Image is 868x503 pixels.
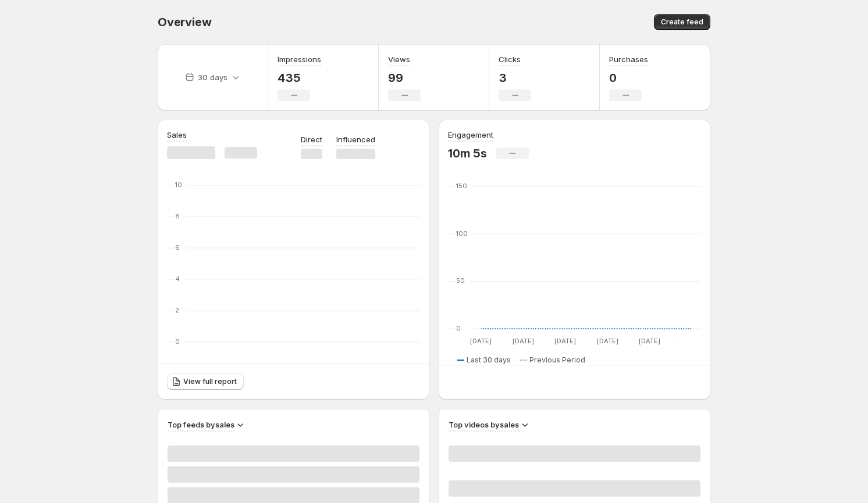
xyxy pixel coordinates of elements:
[388,53,410,65] h3: Views
[467,355,511,365] span: Last 30 days
[168,419,234,430] h3: Top feeds by sales
[456,324,461,332] text: 0
[388,71,421,85] p: 99
[175,306,179,314] text: 2
[513,337,534,345] text: [DATE]
[456,182,467,190] text: 150
[661,17,703,27] span: Create feed
[158,15,211,29] span: Overview
[175,212,180,220] text: 8
[448,129,493,141] h3: Engagement
[449,419,519,430] h3: Top videos by sales
[167,373,244,390] a: View full report
[499,71,531,85] p: 3
[175,275,180,283] text: 4
[175,181,182,189] text: 10
[499,53,521,65] h3: Clicks
[597,337,618,345] text: [DATE]
[609,71,648,85] p: 0
[456,276,465,285] text: 50
[336,134,375,145] p: Influenced
[554,337,576,345] text: [DATE]
[456,229,468,238] text: 100
[529,355,585,365] span: Previous Period
[654,14,710,30] button: Create feed
[167,129,187,141] h3: Sales
[175,243,180,251] text: 6
[175,337,180,346] text: 0
[639,337,660,345] text: [DATE]
[609,53,648,65] h3: Purchases
[278,53,321,65] h3: Impressions
[198,71,227,83] p: 30 days
[470,337,492,345] text: [DATE]
[301,134,322,145] p: Direct
[183,377,237,386] span: View full report
[448,146,487,160] p: 10m 5s
[278,71,321,85] p: 435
